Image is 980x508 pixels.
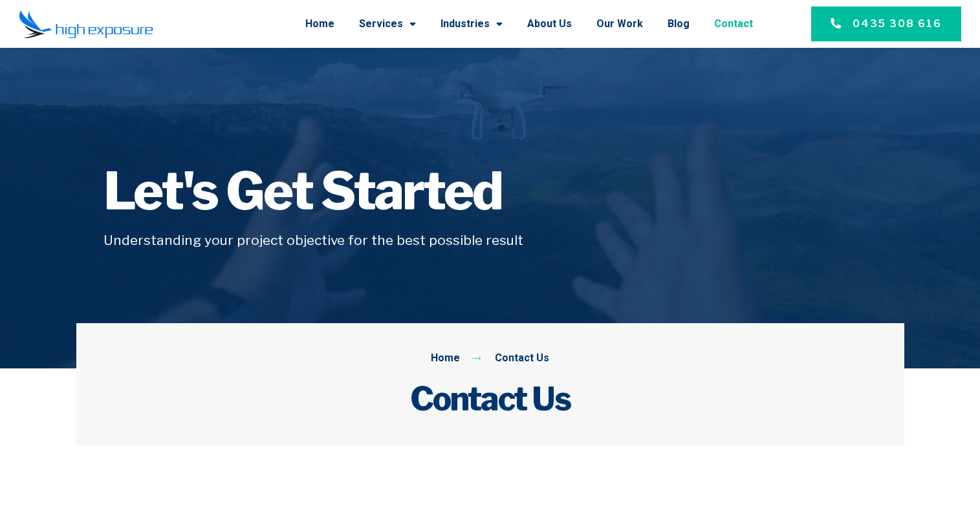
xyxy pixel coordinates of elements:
[19,10,153,39] img: Final-Logo copy
[103,379,877,418] h2: Contact Us
[103,165,877,217] h1: Let's Get Started
[492,350,549,367] span: Contact Us
[596,7,643,41] a: Our Work
[853,16,942,32] span: 0435 308 616
[359,7,416,41] a: Services
[169,7,753,41] nav: Menu
[668,7,690,41] a: Blog
[441,7,503,41] a: Industries
[305,7,334,41] a: Home
[811,6,961,41] a: 0435 308 616
[714,7,753,41] a: Contact
[527,7,572,41] a: About Us
[103,230,877,251] h5: Understanding your project objective for the best possible result
[431,350,460,367] span: Home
